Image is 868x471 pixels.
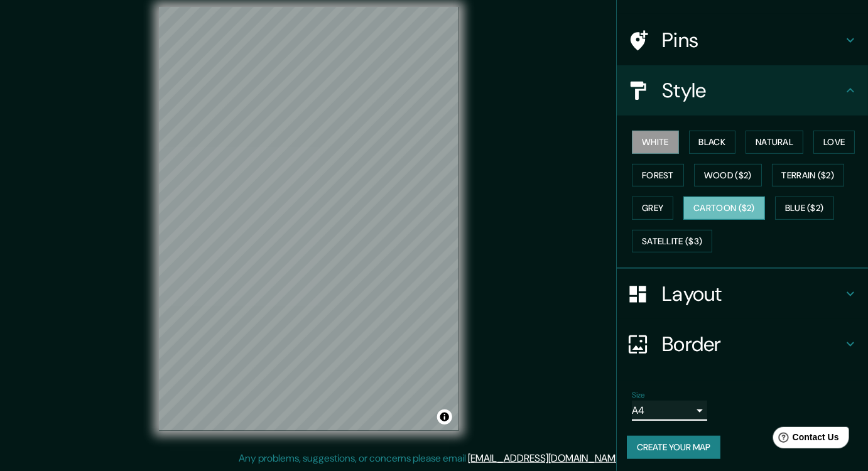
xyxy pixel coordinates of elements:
[772,164,845,187] button: Terrain ($2)
[159,7,458,431] canvas: Map
[627,436,720,459] button: Create your map
[746,131,803,154] button: Natural
[632,230,712,253] button: Satellite ($3)
[632,131,679,154] button: White
[683,197,765,220] button: Cartoon ($2)
[689,131,736,154] button: Black
[632,164,684,187] button: Forest
[775,197,834,220] button: Blue ($2)
[662,281,843,306] h4: Layout
[468,452,623,465] a: [EMAIL_ADDRESS][DOMAIN_NAME]
[632,197,673,220] button: Grey
[694,164,762,187] button: Wood ($2)
[437,409,452,425] button: Toggle attribution
[239,451,625,466] p: Any problems, suggestions, or concerns please email .
[632,390,645,401] label: Size
[617,65,868,116] div: Style
[617,15,868,65] div: Pins
[756,422,854,457] iframe: Help widget launcher
[617,319,868,369] div: Border
[617,269,868,319] div: Layout
[662,332,843,357] h4: Border
[813,131,855,154] button: Love
[662,78,843,103] h4: Style
[632,401,707,421] div: A4
[662,28,843,53] h4: Pins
